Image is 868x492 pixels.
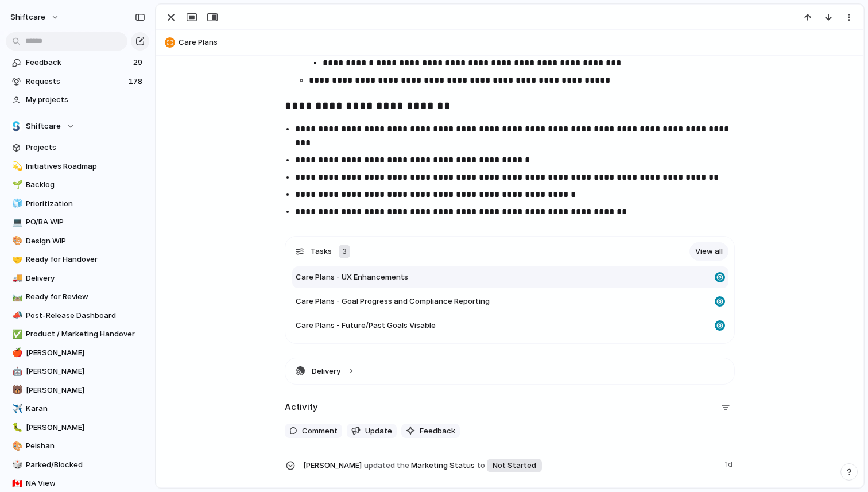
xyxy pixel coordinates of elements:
span: Care Plans - Goal Progress and Compliance Reporting [296,296,490,307]
div: 🇨🇦 [12,477,20,490]
a: View all [689,242,728,261]
button: Care Plans [161,33,858,52]
div: 🐻 [12,383,20,397]
span: Care Plans - UX Enhancements [296,272,408,283]
div: 📣 [12,309,20,322]
div: 🍎 [12,346,20,359]
button: 🤝 [10,254,22,265]
button: shiftcare [5,8,65,26]
button: Comment [285,424,342,439]
div: 🤝 [12,253,20,266]
span: Backlog [26,179,145,191]
a: 🎲Parked/Blocked [6,456,149,474]
button: 🎨 [10,440,22,452]
button: 🌱 [10,179,22,191]
span: Care Plans - Future/Past Goals Visable [296,320,436,331]
div: 🌱 [12,179,20,192]
a: 🎨Design WIP [6,233,149,250]
button: 💻 [10,216,22,228]
a: 💫Initiatives Roadmap [6,158,149,175]
span: 29 [133,57,145,68]
a: 🤖[PERSON_NAME] [6,363,149,380]
span: 178 [129,76,145,87]
button: Update [347,424,397,439]
div: 🛤️ [12,290,20,304]
div: 💫 [12,160,20,173]
h2: Activity [285,401,318,414]
div: 🎨 [12,440,20,453]
span: [PERSON_NAME] [303,460,362,471]
button: 🧊 [10,198,22,210]
div: 3 [339,245,350,258]
span: Shiftcare [26,121,61,132]
div: 🎲 [12,458,20,471]
div: ✅Product / Marketing Handover [6,326,149,343]
a: My projects [6,91,149,109]
div: 🚚 [12,272,20,285]
button: Delivery [285,358,734,384]
span: Update [365,425,392,437]
span: Requests [26,76,125,87]
button: 🚚 [10,273,22,284]
span: Tasks [311,246,332,257]
button: 🇨🇦 [10,478,22,489]
span: PO/BA WIP [26,216,145,228]
a: 🛤️Ready for Review [6,288,149,305]
span: Karan [26,403,145,414]
a: Projects [6,139,149,156]
div: 🐛 [12,421,20,434]
span: Post-Release Dashboard [26,310,145,321]
div: ✅ [12,328,20,341]
a: 🇨🇦NA View [6,475,149,492]
span: Ready for Handover [26,254,145,265]
span: Not Started [493,460,536,471]
button: ✈️ [10,403,22,414]
a: 🐻[PERSON_NAME] [6,382,149,399]
div: ✈️ [12,402,20,416]
a: 📣Post-Release Dashboard [6,307,149,324]
span: Parked/Blocked [26,459,145,471]
div: 🤖 [12,365,20,378]
button: 🐻 [10,385,22,396]
span: Marketing Status [303,456,718,474]
a: 🍎[PERSON_NAME] [6,344,149,362]
button: 🍎 [10,347,22,359]
span: [PERSON_NAME] [26,422,145,433]
a: 🐛[PERSON_NAME] [6,419,149,436]
button: ✅ [10,328,22,340]
a: Requests178 [6,73,149,90]
span: shiftcare [10,11,45,23]
span: Care Plans [179,37,858,48]
button: 📣 [10,310,22,321]
span: Projects [26,142,145,153]
button: 🎲 [10,459,22,471]
a: 🎨Peishan [6,437,149,455]
button: 🐛 [10,422,22,433]
span: Ready for Review [26,291,145,303]
a: 🚚Delivery [6,270,149,287]
span: [PERSON_NAME] [26,385,145,396]
button: 💫 [10,161,22,172]
span: to [477,460,485,471]
button: 🎨 [10,235,22,247]
span: Design WIP [26,235,145,247]
a: 🧊Prioritization [6,195,149,212]
div: 🧊 [12,197,20,210]
span: Comment [302,425,338,437]
a: ✈️Karan [6,400,149,417]
span: Product / Marketing Handover [26,328,145,340]
a: 💻PO/BA WIP [6,214,149,231]
span: updated the [364,460,409,471]
button: 🛤️ [10,291,22,303]
a: 🌱Backlog [6,176,149,193]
